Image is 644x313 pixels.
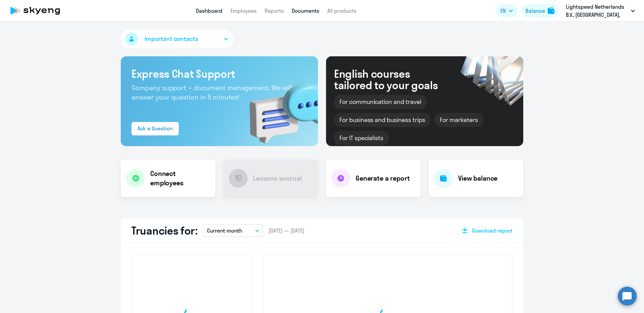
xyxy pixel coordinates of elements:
button: Important contacts [121,29,233,48]
button: Lightspeed Netherlands B.V., [GEOGRAPHIC_DATA], ООО [562,3,638,19]
p: Current month [207,227,242,235]
h4: Generate a report [356,174,410,183]
div: For business and business trips [334,113,430,127]
div: For communication and travel [334,95,427,109]
div: English courses tailored to your goals [334,68,449,91]
h4: View balance [458,174,497,183]
a: Reports [265,7,284,14]
button: Ask a Question [131,122,179,135]
a: Employees [230,7,257,14]
button: Balancebalance [522,4,558,17]
span: Download report [472,227,513,234]
a: Documents [292,7,319,14]
button: EN [496,4,518,17]
h4: Lessons accrual [253,174,302,183]
a: Dashboard [196,7,222,14]
span: EN [500,7,506,15]
span: Important contacts [145,35,198,43]
h2: Truancies for: [131,224,198,237]
button: Current month [203,224,263,237]
p: Lightspeed Netherlands B.V., [GEOGRAPHIC_DATA], ООО [566,3,628,19]
img: balance [548,7,554,14]
a: All products [327,7,357,14]
div: Ask a Question [138,124,173,132]
span: Company support + document management. We will answer your question in 5 minutes! [131,83,292,101]
h3: Express Chat Support [131,67,307,80]
div: For IT specialists [334,131,389,145]
img: bg-img [240,71,318,146]
h4: Connect employees [150,169,210,188]
div: For marketers [434,113,483,127]
div: Balance [526,7,545,15]
span: [DATE] — [DATE] [269,227,304,234]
